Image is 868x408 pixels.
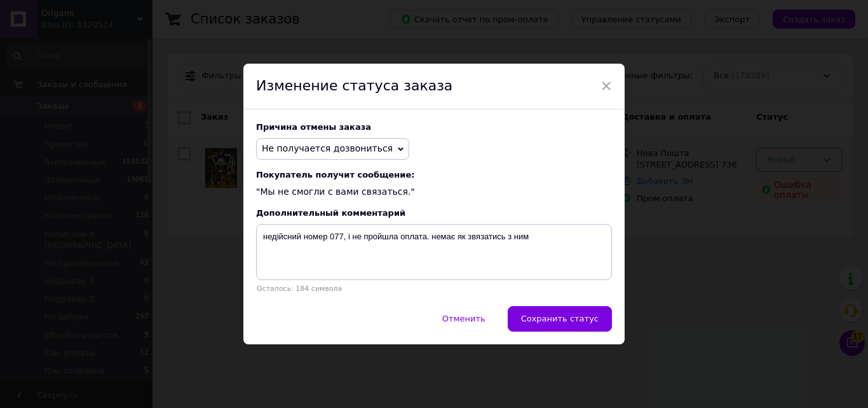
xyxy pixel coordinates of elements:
[256,170,612,179] span: Покупатель получит сообщение:
[256,208,612,218] div: Дополнительный комментарий
[521,314,599,323] span: Сохранить статус
[508,306,612,332] button: Сохранить статус
[429,306,499,332] button: Отменить
[256,170,612,199] div: "Мы не смогли с вами связаться."
[256,122,612,132] div: Причина отмены заказа
[256,224,612,280] textarea: недійсний номер 077, і не пройшла оплата. немає як звязатись з ним
[442,314,485,323] span: Отменить
[262,143,393,153] span: Не получается дозвониться
[256,285,612,293] p: Осталось: 184 символа
[243,64,625,109] div: Изменение статуса заказа
[600,75,612,97] span: ×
